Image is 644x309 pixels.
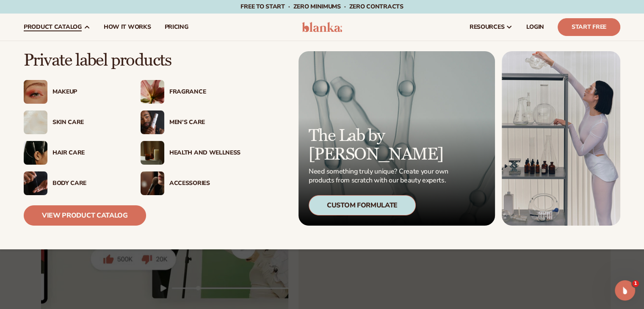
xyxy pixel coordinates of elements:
[24,110,124,134] a: Cream moisturizer swatch. Skin Care
[164,24,188,30] span: pricing
[632,280,639,287] span: 1
[53,180,124,187] div: Body Care
[24,205,146,226] a: View Product Catalog
[17,14,97,41] a: product catalog
[502,51,620,226] img: Female in lab with equipment.
[520,14,551,41] a: LOGIN
[558,18,620,36] a: Start Free
[141,80,240,104] a: Pink blooming flower. Fragrance
[24,80,47,104] img: Female with glitter eye makeup.
[24,110,47,134] img: Cream moisturizer swatch.
[169,149,240,157] div: Health And Wellness
[141,110,240,134] a: Male holding moisturizer bottle. Men’s Care
[24,24,82,30] span: product catalog
[24,171,124,195] a: Male hand applying moisturizer. Body Care
[158,14,195,41] a: pricing
[53,149,124,157] div: Hair Care
[53,88,124,96] div: Makeup
[302,22,342,32] img: logo
[309,127,451,164] p: The Lab by [PERSON_NAME]
[141,141,240,165] a: Candles and incense on table. Health And Wellness
[169,180,240,187] div: Accessories
[141,141,164,165] img: Candles and incense on table.
[53,119,124,126] div: Skin Care
[141,110,164,134] img: Male holding moisturizer bottle.
[309,167,451,185] p: Need something truly unique? Create your own products from scratch with our beauty experts.
[24,51,240,70] p: Private label products
[97,14,158,41] a: How It Works
[169,119,240,126] div: Men’s Care
[526,24,544,30] span: LOGIN
[141,171,240,195] a: Female with makeup brush. Accessories
[615,280,635,301] iframe: Intercom live chat
[141,80,164,104] img: Pink blooming flower.
[24,171,47,195] img: Male hand applying moisturizer.
[104,24,151,30] span: How It Works
[24,141,47,165] img: Female hair pulled back with clips.
[24,80,124,104] a: Female with glitter eye makeup. Makeup
[463,14,520,41] a: resources
[141,171,164,195] img: Female with makeup brush.
[240,3,403,11] span: Free to start · ZERO minimums · ZERO contracts
[24,141,124,165] a: Female hair pulled back with clips. Hair Care
[169,88,240,96] div: Fragrance
[470,24,504,30] span: resources
[299,51,495,226] a: Microscopic product formula. The Lab by [PERSON_NAME] Need something truly unique? Create your ow...
[309,195,416,215] div: Custom Formulate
